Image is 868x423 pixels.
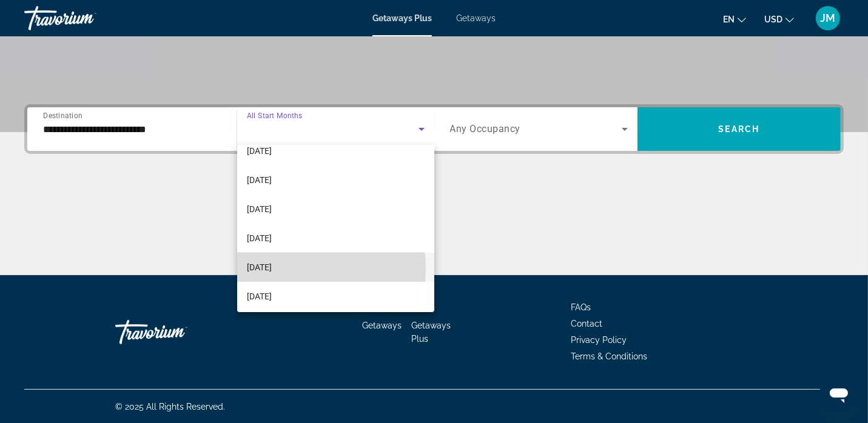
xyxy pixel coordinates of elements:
span: [DATE] [247,231,272,245]
span: [DATE] [247,289,272,304]
span: [DATE] [247,173,272,187]
span: [DATE] [247,202,272,216]
iframe: Button to launch messaging window [819,375,858,413]
span: [DATE] [247,260,272,275]
span: [DATE] [247,144,272,158]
